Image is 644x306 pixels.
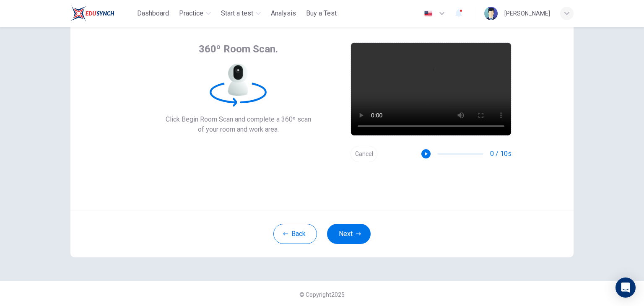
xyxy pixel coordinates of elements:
[221,8,253,18] span: Start a test
[134,6,172,21] button: Dashboard
[176,6,214,21] button: Practice
[166,124,311,135] span: of your room and work area.
[137,8,169,18] span: Dashboard
[303,6,340,21] button: Buy a Test
[299,291,345,298] span: © Copyright 2025
[273,224,317,244] button: Back
[327,224,371,244] button: Next
[218,6,264,21] button: Start a test
[271,8,296,18] span: Analysis
[70,5,134,22] a: ELTC logo
[306,8,337,18] span: Buy a Test
[199,42,278,56] span: 360º Room Scan.
[615,277,636,298] div: Open Intercom Messenger
[504,8,550,18] div: [PERSON_NAME]
[70,5,114,22] img: ELTC logo
[351,146,377,162] button: Cancel
[423,10,434,17] img: en
[179,8,203,18] span: Practice
[267,6,299,21] button: Analysis
[166,114,311,124] span: Click Begin Room Scan and complete a 360º scan
[490,149,512,159] span: 0 / 10s
[484,7,498,20] img: Profile picture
